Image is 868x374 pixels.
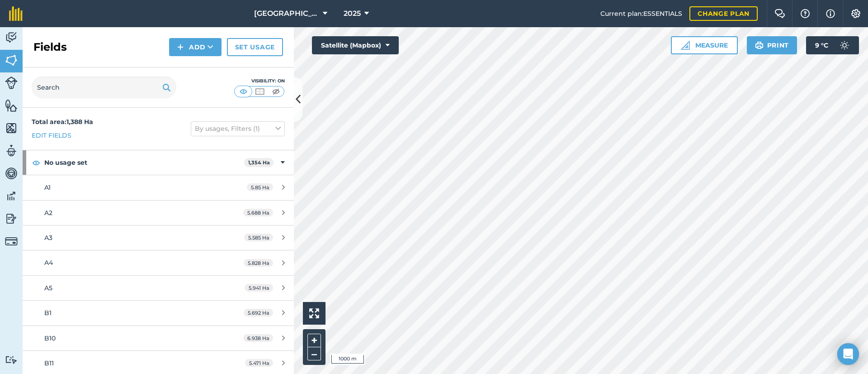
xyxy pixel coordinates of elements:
[312,36,399,54] button: Satellite (Mapbox)
[671,36,738,54] button: Measure
[23,326,294,350] a: B106.938 Ha
[23,225,294,250] a: A35.585 Ha
[826,8,835,19] img: svg+xml;base64,PHN2ZyB4bWxucz0iaHR0cDovL3d3dy53My5vcmcvMjAwMC9zdmciIHdpZHRoPSIxNyIgaGVpZ2h0PSIxNy...
[307,347,321,360] button: –
[5,99,18,112] img: svg+xml;base64,PHN2ZyB4bWxucz0iaHR0cDovL3d3dy53My5vcmcvMjAwMC9zdmciIHdpZHRoPSI1NiIgaGVpZ2h0PSI2MC...
[23,301,294,325] a: B15.692 Ha
[5,77,18,89] img: svg+xml;base64,PD94bWwgdmVyc2lvbj0iMS4wIiBlbmNvZGluZz0idXRmLTgiPz4KPCEtLSBHZW5lcmF0b3I6IEFkb2JlIE...
[162,82,171,93] img: svg+xml;base64,PHN2ZyB4bWxucz0iaHR0cDovL3d3dy53My5vcmcvMjAwMC9zdmciIHdpZHRoPSIxOSIgaGVpZ2h0PSIyNC...
[243,209,273,216] span: 5.688 Ha
[244,259,273,267] span: 5.828 Ha
[44,150,244,175] strong: No usage set
[5,31,18,44] img: svg+xml;base64,PD94bWwgdmVyc2lvbj0iMS4wIiBlbmNvZGluZz0idXRmLTgiPz4KPCEtLSBHZW5lcmF0b3I6IEFkb2JlIE...
[747,36,797,54] button: Print
[681,41,690,50] img: Ruler icon
[177,42,184,53] img: svg+xml;base64,PHN2ZyB4bWxucz0iaHR0cDovL3d3dy53My5vcmcvMjAwMC9zdmciIHdpZHRoPSIxNCIgaGVpZ2h0PSIyNC...
[169,38,222,56] button: Add
[23,250,294,275] a: A45.828 Ha
[248,159,270,166] strong: 1,354 Ha
[5,189,18,203] img: svg+xml;base64,PD94bWwgdmVyc2lvbj0iMS4wIiBlbmNvZGluZz0idXRmLTgiPz4KPCEtLSBHZW5lcmF0b3I6IEFkb2JlIE...
[270,87,282,96] img: svg+xml;base64,PHN2ZyB4bWxucz0iaHR0cDovL3d3dy53My5vcmcvMjAwMC9zdmciIHdpZHRoPSI1MCIgaGVpZ2h0PSI0MC...
[44,209,52,217] span: A2
[44,309,52,317] span: B1
[191,121,285,136] button: By usages, Filters (1)
[32,130,71,140] a: Edit fields
[9,6,23,21] img: fieldmargin Logo
[32,157,40,168] img: svg+xml;base64,PHN2ZyB4bWxucz0iaHR0cDovL3d3dy53My5vcmcvMjAwMC9zdmciIHdpZHRoPSIxOCIgaGVpZ2h0PSIyNC...
[32,77,176,98] input: Search
[850,9,861,18] img: A cog icon
[5,355,18,364] img: svg+xml;base64,PD94bWwgdmVyc2lvbj0iMS4wIiBlbmNvZGluZz0idXRmLTgiPz4KPCEtLSBHZW5lcmF0b3I6IEFkb2JlIE...
[44,359,54,367] span: B11
[44,259,53,267] span: A4
[33,40,67,54] h2: Fields
[23,201,294,225] a: A25.688 Ha
[44,334,56,342] span: B10
[23,150,294,175] div: No usage set1,354 Ha
[309,308,319,318] img: Four arrows, one pointing top left, one top right, one bottom right and the last bottom left
[307,334,321,347] button: +
[5,212,18,225] img: svg+xml;base64,PD94bWwgdmVyc2lvbj0iMS4wIiBlbmNvZGluZz0idXRmLTgiPz4KPCEtLSBHZW5lcmF0b3I6IEFkb2JlIE...
[23,276,294,300] a: A55.941 Ha
[23,175,294,200] a: A15.85 Ha
[245,359,273,367] span: 5.471 Ha
[234,77,285,85] div: Visibility: On
[774,9,785,18] img: Two speech bubbles overlapping with the left bubble in the forefront
[245,284,273,292] span: 5.941 Ha
[835,36,854,54] img: svg+xml;base64,PD94bWwgdmVyc2lvbj0iMS4wIiBlbmNvZGluZz0idXRmLTgiPz4KPCEtLSBHZW5lcmF0b3I6IEFkb2JlIE...
[44,183,51,192] span: A1
[806,36,859,54] button: 9 °C
[254,8,319,19] span: [GEOGRAPHIC_DATA] Farming
[837,343,859,365] div: Open Intercom Messenger
[44,234,52,242] span: A3
[689,6,758,21] a: Change plan
[238,87,249,96] img: svg+xml;base64,PHN2ZyB4bWxucz0iaHR0cDovL3d3dy53My5vcmcvMjAwMC9zdmciIHdpZHRoPSI1MCIgaGVpZ2h0PSI0MC...
[44,284,52,292] span: A5
[244,309,273,316] span: 5.692 Ha
[815,36,828,54] span: 9 ° C
[244,234,273,241] span: 5.585 Ha
[344,8,361,19] span: 2025
[247,183,273,191] span: 5.85 Ha
[5,235,18,248] img: svg+xml;base64,PD94bWwgdmVyc2lvbj0iMS4wIiBlbmNvZGluZz0idXRmLTgiPz4KPCEtLSBHZW5lcmF0b3I6IEFkb2JlIE...
[5,167,18,180] img: svg+xml;base64,PD94bWwgdmVyc2lvbj0iMS4wIiBlbmNvZGluZz0idXRmLTgiPz4KPCEtLSBHZW5lcmF0b3I6IEFkb2JlIE...
[243,334,273,342] span: 6.938 Ha
[755,40,764,51] img: svg+xml;base64,PHN2ZyB4bWxucz0iaHR0cDovL3d3dy53My5vcmcvMjAwMC9zdmciIHdpZHRoPSIxOSIgaGVpZ2h0PSIyNC...
[5,144,18,158] img: svg+xml;base64,PD94bWwgdmVyc2lvbj0iMS4wIiBlbmNvZGluZz0idXRmLTgiPz4KPCEtLSBHZW5lcmF0b3I6IEFkb2JlIE...
[5,53,18,67] img: svg+xml;base64,PHN2ZyB4bWxucz0iaHR0cDovL3d3dy53My5vcmcvMjAwMC9zdmciIHdpZHRoPSI1NiIgaGVpZ2h0PSI2MC...
[32,118,93,126] strong: Total area : 1,388 Ha
[254,87,265,96] img: svg+xml;base64,PHN2ZyB4bWxucz0iaHR0cDovL3d3dy53My5vcmcvMjAwMC9zdmciIHdpZHRoPSI1MCIgaGVpZ2h0PSI0MC...
[800,9,811,18] img: A question mark icon
[600,9,682,19] span: Current plan : ESSENTIALS
[227,38,283,56] a: Set usage
[5,121,18,135] img: svg+xml;base64,PHN2ZyB4bWxucz0iaHR0cDovL3d3dy53My5vcmcvMjAwMC9zdmciIHdpZHRoPSI1NiIgaGVpZ2h0PSI2MC...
